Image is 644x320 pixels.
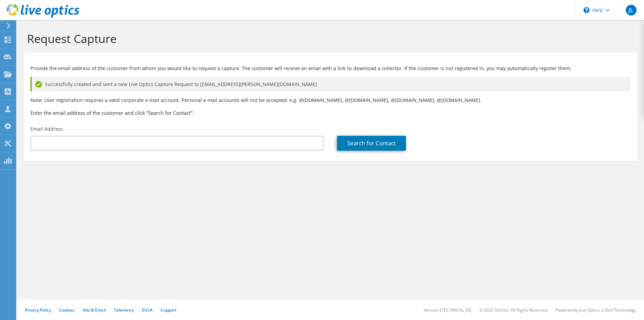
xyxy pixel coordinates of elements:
[83,307,106,313] a: Ads & Email
[161,307,176,313] a: Support
[479,307,547,313] li: © 2025 Dell Inc. All Rights Reserved
[337,136,406,151] a: Search for Contact
[114,307,134,313] a: Telemetry
[142,307,152,313] a: EULA
[59,307,75,313] a: Cookies
[626,5,637,16] span: JL
[424,307,471,313] li: Version: [TECHNICAL_ID]
[30,109,630,116] h3: Enter the email address of the customer and click “Search for Contact”.
[555,307,636,313] li: Powered by Live Optics, a Dell Technology
[30,97,630,104] p: Note: User registration requires a valid corporate e-mail account. Personal e-mail accounts will ...
[583,7,590,13] svg: \n
[30,65,630,72] p: Provide the email address of the customer from whom you would like to request a capture. The cust...
[25,307,51,313] a: Privacy Policy
[30,126,63,132] label: Email Address
[45,81,317,88] span: Successfully created and sent a new Live Optics Capture Request to [EMAIL_ADDRESS][PERSON_NAME][D...
[27,31,630,46] h1: Request Capture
